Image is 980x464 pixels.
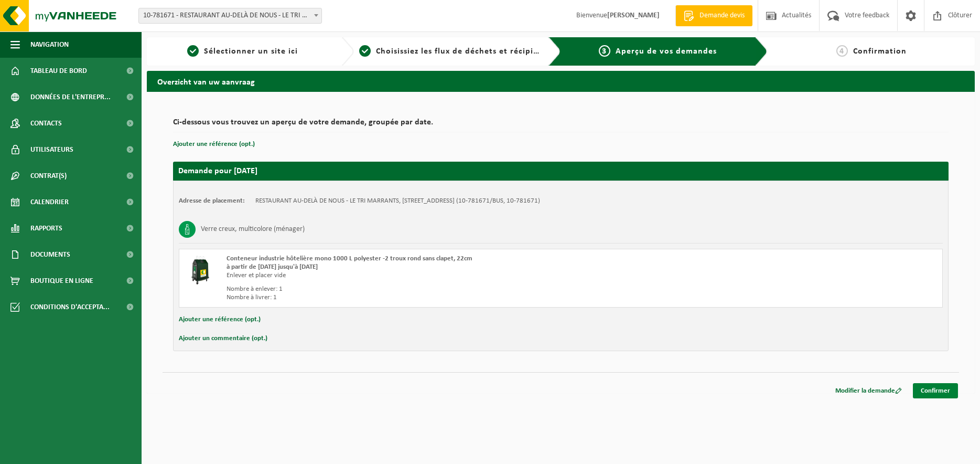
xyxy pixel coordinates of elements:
[359,45,540,58] a: 2Choisissiez les flux de déchets et récipients
[827,383,910,398] a: Modifier la demande
[179,197,245,204] strong: Adresse de placement:
[185,255,216,286] img: CR-HR-1C-1000-PES-01.png
[255,197,540,205] td: RESTAURANT AU-DELÀ DE NOUS - LE TRI MARRANTS, [STREET_ADDRESS] (10-781671/BUS, 10-781671)
[30,189,69,215] span: Calendrier
[187,45,199,57] span: 1
[30,241,70,268] span: Documents
[178,167,257,175] strong: Demande pour [DATE]
[376,47,551,56] span: Choisissiez les flux de déchets et récipients
[30,58,87,84] span: Tableau de bord
[30,268,93,294] span: Boutique en ligne
[30,136,73,163] span: Utilisateurs
[227,293,603,302] div: Nombre à livrer: 1
[607,12,660,19] strong: [PERSON_NAME]
[30,163,67,189] span: Contrat(s)
[227,271,603,280] div: Enlever et placer vide
[30,294,110,320] span: Conditions d'accepta...
[30,110,62,136] span: Contacts
[697,10,747,21] span: Demande devis
[152,45,333,58] a: 1Sélectionner un site ici
[179,313,261,326] button: Ajouter une référence (opt.)
[853,47,907,56] span: Confirmation
[616,47,717,56] span: Aperçu de vos demandes
[30,31,69,58] span: Navigation
[227,255,472,262] span: Conteneur industrie hôtelière mono 1000 L polyester -2 troux rond sans clapet, 22cm
[227,285,603,293] div: Nombre à enlever: 1
[836,45,848,57] span: 4
[675,5,752,26] a: Demande devis
[227,263,318,270] strong: à partir de [DATE] jusqu'à [DATE]
[179,332,267,345] button: Ajouter un commentaire (opt.)
[913,383,958,398] a: Confirmer
[30,84,111,110] span: Données de l'entrepr...
[173,138,255,151] button: Ajouter une référence (opt.)
[599,45,610,57] span: 3
[201,221,305,238] h3: Verre creux, multicolore (ménager)
[139,8,321,23] span: 10-781671 - RESTAURANT AU-DELÀ DE NOUS - LE TRI MARRANTS - BOUSSU-LEZ-WALCOURT
[204,47,298,56] span: Sélectionner un site ici
[147,71,975,91] h2: Overzicht van uw aanvraag
[30,215,62,241] span: Rapports
[138,8,322,24] span: 10-781671 - RESTAURANT AU-DELÀ DE NOUS - LE TRI MARRANTS - BOUSSU-LEZ-WALCOURT
[359,45,371,57] span: 2
[173,118,949,132] h2: Ci-dessous vous trouvez un aperçu de votre demande, groupée par date.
